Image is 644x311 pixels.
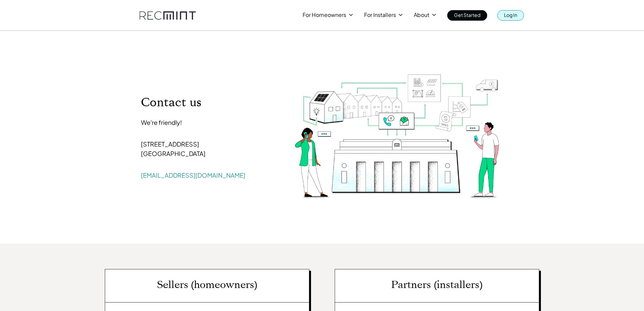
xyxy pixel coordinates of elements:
p: For Installers [364,10,396,20]
a: Log In [497,10,524,21]
p: [STREET_ADDRESS] [GEOGRAPHIC_DATA] [141,130,274,168]
p: Partners (installers) [391,279,483,291]
p: For Homeowners [303,10,346,20]
p: Sellers (homeowners) [157,279,258,291]
p: Log In [504,10,517,20]
p: About [414,10,429,20]
p: Contact us [141,95,274,110]
p: Get Started [454,10,480,20]
p: We're friendly! [141,118,274,127]
a: [EMAIL_ADDRESS][DOMAIN_NAME] [141,171,245,179]
a: Get Started [447,10,487,21]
